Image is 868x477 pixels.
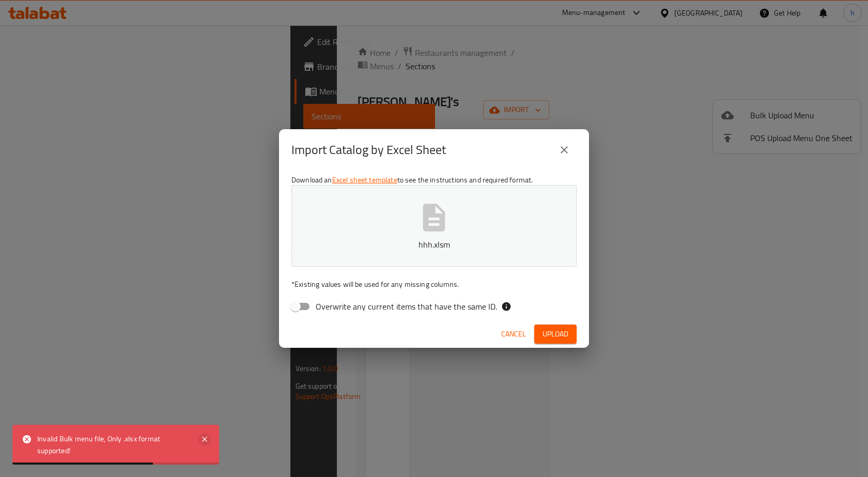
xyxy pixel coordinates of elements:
p: hhh.xlsm [307,238,561,251]
button: Cancel [497,325,530,344]
span: Cancel [501,328,526,341]
a: Excel sheet template [332,173,397,187]
p: Existing values will be used for any missing columns. [291,279,577,289]
button: hhh.xlsm [291,185,577,267]
span: Overwrite any current items that have the same ID. [316,300,497,313]
button: Upload [534,325,577,344]
span: Upload [542,328,568,341]
div: Invalid Bulk menu file, Only .xlsx format supported! [37,433,190,456]
h2: Import Catalog by Excel Sheet [291,142,446,158]
svg: If the overwrite option isn't selected, then the items that match an existing ID will be ignored ... [501,301,512,312]
button: close [552,137,577,162]
div: Download an to see the instructions and required format. [279,171,589,320]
